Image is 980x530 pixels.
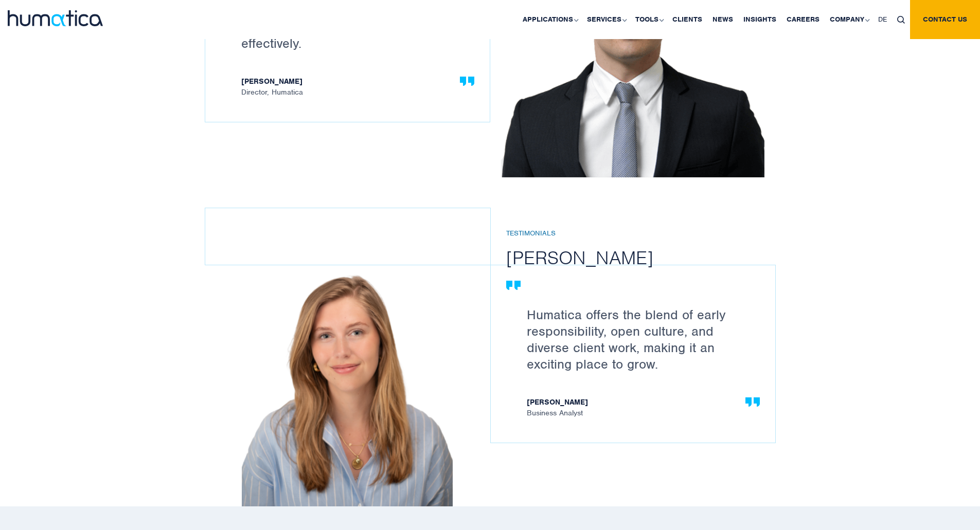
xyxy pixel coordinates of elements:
span: Director, Humatica [241,77,464,96]
span: DE [878,15,887,24]
img: search_icon [897,16,905,24]
span: Business Analyst [527,398,750,417]
img: logo [8,10,103,26]
img: Careers [242,265,453,506]
strong: [PERSON_NAME] [527,398,750,409]
h6: Testimonials [506,229,791,238]
h2: [PERSON_NAME] [506,246,791,269]
strong: [PERSON_NAME] [241,77,464,88]
p: Humatica offers the blend of early responsibility, open culture, and diverse client work, making ... [527,306,750,372]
